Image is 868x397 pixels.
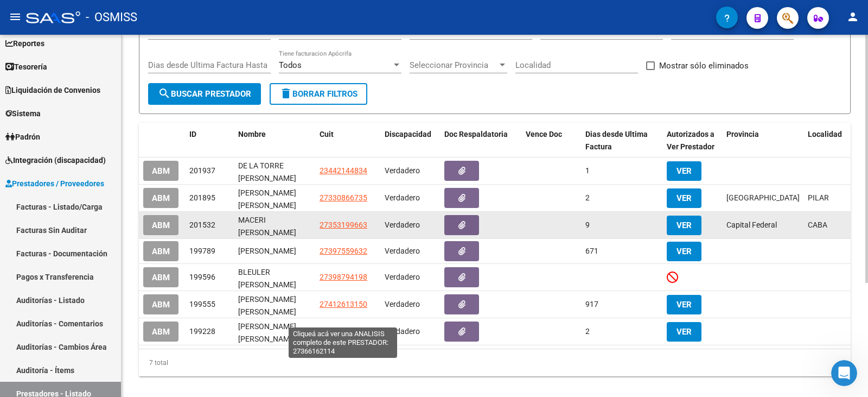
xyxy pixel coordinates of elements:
[5,61,47,73] span: Tesorería
[279,89,358,99] span: Borrar Filtros
[385,220,420,229] span: Verdadero
[143,294,178,314] button: ABM
[143,267,178,287] button: ABM
[585,130,648,151] span: Dias desde Ultima Factura
[143,188,178,208] button: ABM
[320,193,367,202] span: 27330866735
[320,273,367,281] span: 27398794198
[440,123,521,159] datatable-header-cell: Doc Respaldatoria
[385,130,431,138] span: Discapacidad
[667,130,714,151] span: Autorizados a Ver Prestador
[152,327,170,337] span: ABM
[585,166,590,175] span: 1
[320,247,367,255] span: 27397559632
[722,123,803,159] datatable-header-cell: Provincia
[152,220,170,230] span: ABM
[189,327,215,336] span: 199228
[238,214,311,237] div: MACERI [PERSON_NAME]
[143,215,178,235] button: ABM
[86,5,137,29] span: - OSMISS
[5,84,100,96] span: Liquidación de Convenios
[320,130,334,138] span: Cuit
[385,273,420,281] span: Verdadero
[189,273,215,281] span: 199596
[238,320,311,343] div: [PERSON_NAME] [PERSON_NAME]
[152,193,170,203] span: ABM
[143,161,178,181] button: ABM
[585,327,590,336] span: 2
[238,187,311,210] div: [PERSON_NAME] [PERSON_NAME]
[5,108,41,119] span: Sistema
[158,89,251,99] span: Buscar Prestador
[320,300,367,308] span: 27412613150
[238,266,311,289] div: BLEULER [PERSON_NAME]
[189,130,196,138] span: ID
[270,83,367,105] button: Borrar Filtros
[315,123,380,159] datatable-header-cell: Cuit
[846,10,859,23] mat-icon: person
[158,87,171,100] mat-icon: search
[667,188,701,208] button: VER
[667,322,701,342] button: VER
[380,123,440,159] datatable-header-cell: Discapacidad
[659,59,749,72] span: Mostrar sólo eliminados
[676,166,692,176] span: VER
[189,300,215,308] span: 199555
[726,220,777,229] span: Capital Federal
[808,193,829,202] span: PILAR
[148,83,261,105] button: Buscar Prestador
[279,60,302,70] span: Todos
[585,247,598,255] span: 671
[676,247,692,256] span: VER
[526,130,562,138] span: Vence Doc
[189,193,215,202] span: 201895
[667,242,701,261] button: VER
[152,273,170,282] span: ABM
[152,247,170,256] span: ABM
[585,220,590,229] span: 9
[444,130,508,138] span: Doc Respaldatoria
[585,193,590,202] span: 2
[831,360,857,386] iframe: Intercom live chat
[143,322,178,342] button: ABM
[676,193,692,203] span: VER
[5,37,44,49] span: Reportes
[238,293,311,316] div: [PERSON_NAME] [PERSON_NAME]
[726,130,759,138] span: Provincia
[410,60,497,70] span: Seleccionar Provincia
[143,241,178,261] button: ABM
[667,216,701,235] button: VER
[581,123,662,159] datatable-header-cell: Dias desde Ultima Factura
[238,130,266,138] span: Nombre
[676,327,692,337] span: VER
[320,220,367,229] span: 27353199663
[152,166,170,176] span: ABM
[234,123,315,159] datatable-header-cell: Nombre
[5,178,104,190] span: Prestadores / Proveedores
[667,161,701,181] button: VER
[385,327,420,336] span: Verdadero
[189,247,215,255] span: 199789
[238,160,311,182] div: DE LA TORRE [PERSON_NAME]
[385,247,420,255] span: Verdadero
[662,123,722,159] datatable-header-cell: Autorizados a Ver Prestador
[320,166,367,175] span: 23442144834
[521,123,581,159] datatable-header-cell: Vence Doc
[808,220,827,229] span: CABA
[385,166,420,175] span: Verdadero
[189,166,215,175] span: 201937
[676,300,692,310] span: VER
[667,295,701,314] button: VER
[320,327,367,336] span: 27366162114
[189,220,215,229] span: 201532
[185,123,234,159] datatable-header-cell: ID
[676,220,692,230] span: VER
[139,349,851,376] div: 7 total
[279,87,292,100] mat-icon: delete
[808,130,842,138] span: Localidad
[5,154,106,166] span: Integración (discapacidad)
[385,193,420,202] span: Verdadero
[726,193,800,202] span: [GEOGRAPHIC_DATA]
[385,300,420,308] span: Verdadero
[9,10,22,23] mat-icon: menu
